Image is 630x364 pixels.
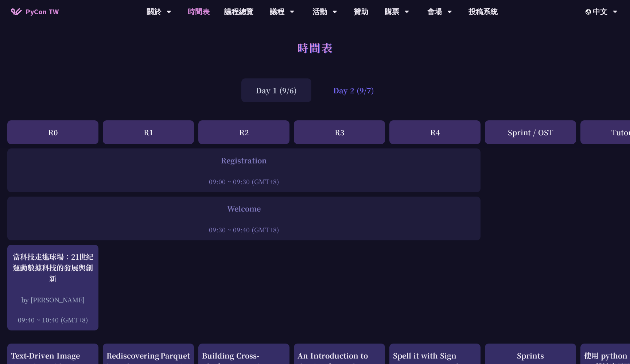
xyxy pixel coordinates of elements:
[11,251,95,284] div: 當科技走進球場：21世紀運動數據科技的發展與創新
[4,3,66,21] a: PyCon TW
[103,120,194,144] div: R1
[7,120,98,144] div: R0
[11,295,95,304] div: by [PERSON_NAME]
[11,203,477,214] div: Welcome
[26,6,59,17] span: PyCon TW
[389,120,481,144] div: R4
[198,120,289,144] div: R2
[11,315,95,324] div: 09:40 ~ 10:40 (GMT+8)
[241,78,311,102] div: Day 1 (9/6)
[489,350,572,361] div: Sprints
[586,9,593,15] img: Locale Icon
[294,120,385,144] div: R3
[11,8,22,15] img: Home icon of PyCon TW 2025
[319,78,389,102] div: Day 2 (9/7)
[485,120,576,144] div: Sprint / OST
[297,36,333,58] h1: 時間表
[11,225,477,234] div: 09:30 ~ 09:40 (GMT+8)
[11,177,477,186] div: 09:00 ~ 09:30 (GMT+8)
[11,251,95,324] a: 當科技走進球場：21世紀運動數據科技的發展與創新 by [PERSON_NAME] 09:40 ~ 10:40 (GMT+8)
[11,155,477,166] div: Registration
